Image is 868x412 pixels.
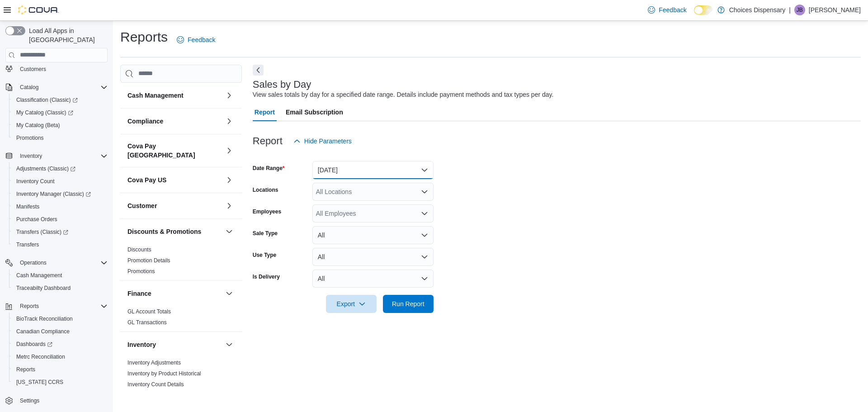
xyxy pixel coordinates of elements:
h3: Cova Pay US [127,175,166,185]
span: Operations [20,259,47,266]
button: Discounts & Promotions [224,226,235,237]
button: Operations [2,256,111,269]
button: Canadian Compliance [9,325,111,338]
a: [US_STATE] CCRS [13,377,67,388]
span: Inventory by Product Historical [127,370,201,377]
span: Inventory [20,152,42,160]
button: Cash Management [224,90,235,101]
a: Discounts [127,246,151,253]
span: Settings [16,395,108,406]
button: Run Report [383,295,434,313]
img: Cova [18,5,59,14]
span: Load All Apps in [GEOGRAPHIC_DATA] [25,26,108,44]
a: Adjustments (Classic) [9,162,111,175]
button: [DATE] [312,161,434,179]
a: Reports [13,364,39,375]
a: GL Transactions [127,319,167,326]
a: Settings [16,395,43,406]
button: Promotions [9,132,111,144]
button: Customer [224,200,235,211]
a: Promotion Details [127,257,170,264]
span: Transfers (Classic) [16,228,68,236]
span: Inventory Count [16,178,55,185]
button: Inventory [224,339,235,350]
button: My Catalog (Beta) [9,119,111,132]
h3: Sales by Day [253,79,311,90]
button: Catalog [16,82,42,93]
a: Transfers (Classic) [9,226,111,238]
button: Hide Parameters [290,132,355,150]
button: Open list of options [421,210,428,217]
span: Reports [16,366,35,373]
span: BioTrack Reconciliation [13,313,108,324]
span: Inventory Manager (Classic) [13,189,108,199]
button: Cova Pay US [224,175,235,185]
span: Transfers [13,239,108,250]
button: Cash Management [9,269,111,282]
span: Purchase Orders [13,214,108,225]
span: Operations [16,257,108,268]
a: Feedback [173,31,219,49]
a: Inventory Manager (Classic) [13,189,94,199]
span: Purchase Orders [16,216,57,223]
a: Dashboards [9,338,111,350]
button: Metrc Reconciliation [9,350,111,363]
span: Inventory Count Details [127,381,184,388]
span: Transfers [16,241,39,248]
button: Traceabilty Dashboard [9,282,111,294]
span: Reports [16,301,108,312]
a: BioTrack Reconciliation [13,313,76,324]
span: Cash Management [16,272,62,279]
button: Export [326,295,377,313]
button: Inventory [16,151,46,161]
a: Promotions [127,268,155,275]
h3: Discounts & Promotions [127,227,201,236]
button: Cova Pay [GEOGRAPHIC_DATA] [127,142,222,160]
button: Transfers [9,238,111,251]
span: My Catalog (Beta) [16,122,60,129]
button: Cova Pay US [127,175,222,185]
a: My Catalog (Beta) [13,120,64,131]
h3: Report [253,136,283,147]
button: Cova Pay [GEOGRAPHIC_DATA] [224,145,235,156]
a: Metrc Reconciliation [13,351,69,362]
span: Promotions [16,134,44,142]
p: | [789,5,791,15]
span: Hide Parameters [304,137,352,146]
button: Inventory [2,150,111,162]
span: Dashboards [16,341,52,348]
a: My Catalog (Classic) [13,107,77,118]
button: Open list of options [421,188,428,195]
a: My Catalog (Classic) [9,106,111,119]
h3: Customer [127,201,157,210]
span: Classification (Classic) [16,96,78,104]
span: My Catalog (Classic) [16,109,73,116]
span: Reports [13,364,108,375]
div: Jessica Boike [794,5,805,15]
span: Classification (Classic) [13,95,108,105]
button: Cash Management [127,91,222,100]
a: Classification (Classic) [13,95,81,105]
h3: Cash Management [127,91,184,100]
a: Transfers [13,239,42,250]
div: View sales totals by day for a specified date range. Details include payment methods and tax type... [253,90,554,99]
p: Choices Dispensary [729,5,786,15]
h3: Finance [127,289,151,298]
button: Reports [16,301,42,312]
button: Finance [127,289,222,298]
span: Catalog [16,82,108,93]
a: GL Account Totals [127,308,171,315]
label: Is Delivery [253,273,280,280]
span: Manifests [13,201,108,212]
label: Locations [253,186,278,194]
a: Transfers (Classic) [13,227,72,237]
span: My Catalog (Classic) [13,107,108,118]
label: Employees [253,208,281,215]
button: All [312,270,434,288]
span: Catalog [20,84,38,91]
span: Cash Management [13,270,108,281]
